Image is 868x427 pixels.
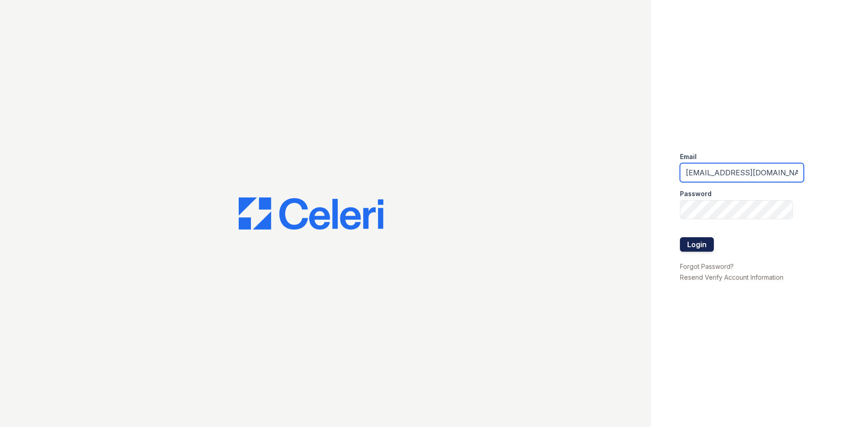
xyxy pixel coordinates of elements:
a: Forgot Password? [680,263,734,270]
img: CE_Logo_Blue-a8612792a0a2168367f1c8372b55b34899dd931a85d93a1a3d3e32e68fde9ad4.png [239,197,383,230]
button: Login [680,237,714,252]
a: Resend Verify Account Information [680,273,783,281]
label: Password [680,189,712,198]
label: Email [680,152,697,161]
